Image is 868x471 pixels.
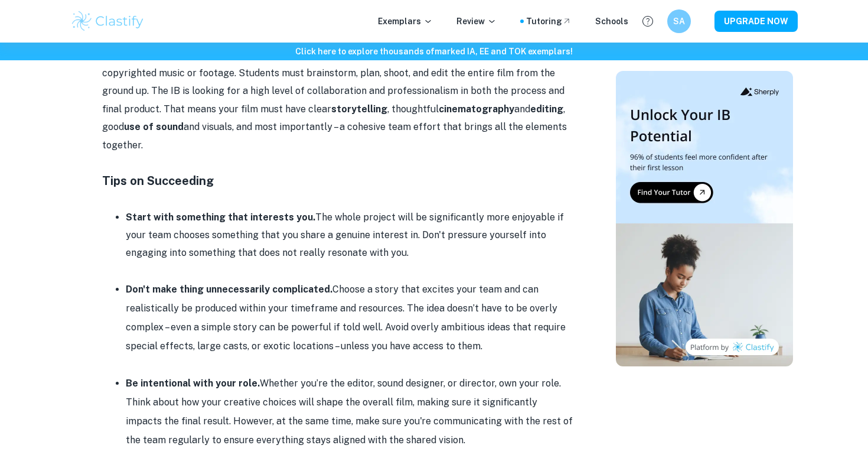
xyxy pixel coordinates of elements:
[126,284,332,295] strong: Don't make thing unnecessarily complicated.
[124,121,184,132] strong: use of sound
[331,103,387,115] strong: storytelling
[126,280,575,356] li: Choose a story that excites your team and can realistically be produced within your timeframe and...
[456,15,497,28] p: Review
[667,9,691,33] button: SA
[70,9,145,33] img: Clastify logo
[126,212,315,223] strong: Start with something that interests you.
[714,11,798,32] button: UPGRADE NOW
[638,11,658,31] button: Help and Feedback
[378,15,433,28] p: Exemplars
[126,209,575,262] p: The whole project will be significantly more enjoyable if your team chooses something that you sh...
[102,172,575,190] h4: Tips on Succeeding
[126,378,260,389] strong: Be intentional with your role.
[439,103,514,115] strong: cinematography
[2,45,866,58] h6: Click here to explore thousands of marked IA, EE and TOK exemplars !
[526,15,572,28] a: Tutoring
[673,15,686,28] h6: SA
[530,103,563,115] strong: editing
[126,374,575,450] li: Whether you’re the editor, sound designer, or director, own your role. Think about how your creat...
[595,15,628,28] a: Schools
[616,71,793,366] img: Thumbnail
